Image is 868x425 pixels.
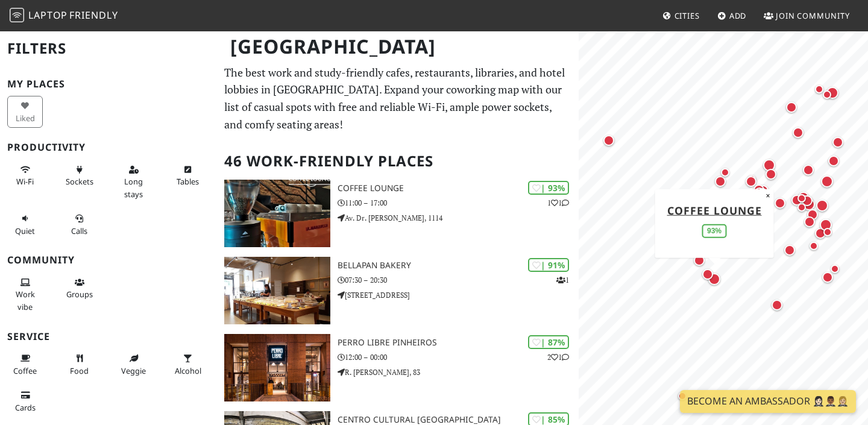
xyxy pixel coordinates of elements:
div: Map marker [802,214,817,230]
button: Coffee [7,348,43,380]
h3: Perro Libre Pinheiros [338,338,579,348]
p: 1 1 [547,197,569,209]
span: Add [729,10,747,21]
span: Stable Wi-Fi [16,176,34,187]
button: Groups [61,272,97,304]
div: Map marker [824,84,841,101]
p: 2 1 [547,351,569,363]
a: Bellapan Bakery | 91% 1 Bellapan Bakery 07:30 – 20:30 [STREET_ADDRESS] [217,257,579,324]
span: Cities [675,10,700,21]
h3: Bellapan Bakery [338,260,579,271]
button: Tables [170,160,206,192]
span: Alcohol [175,365,201,376]
div: Map marker [772,195,788,211]
div: Map marker [755,186,770,201]
span: Group tables [66,289,93,300]
h3: Productivity [7,142,210,153]
button: Work vibe [7,272,43,316]
div: Map marker [826,153,841,169]
div: Map marker [712,174,728,189]
h2: 46 Work-Friendly Places [224,143,571,180]
div: Map marker [807,239,821,253]
p: The best work and study-friendly cafes, restaurants, libraries, and hotel lobbies in [GEOGRAPHIC_... [224,64,571,133]
a: LaptopFriendly LaptopFriendly [10,5,118,27]
a: Cities [658,5,705,27]
div: Map marker [744,172,759,186]
p: 1 [556,274,569,286]
div: Map marker [830,134,846,150]
div: Map marker [601,133,617,148]
div: 93% [702,224,726,238]
span: Work-friendly tables [177,176,199,187]
span: Power sockets [66,176,93,187]
button: Sockets [61,160,97,192]
h3: Centro Cultural [GEOGRAPHIC_DATA] [338,415,579,425]
div: Map marker [812,82,826,96]
p: 11:00 – 17:00 [338,197,579,209]
div: Map marker [743,174,759,189]
span: Video/audio calls [71,225,87,236]
h1: [GEOGRAPHIC_DATA] [221,30,576,63]
div: Map marker [828,262,842,276]
button: Alcohol [170,348,206,380]
div: Map marker [817,216,834,233]
p: 12:00 – 00:00 [338,351,579,363]
div: Map marker [805,207,820,222]
div: | 91% [528,258,569,272]
span: Quiet [15,225,35,236]
button: Long stays [116,160,151,204]
a: Become an Ambassador 🤵🏻‍♀️🤵🏾‍♂️🤵🏼‍♀️ [680,390,856,413]
div: Map marker [820,225,835,239]
div: Map marker [820,87,834,102]
span: Veggie [121,365,146,376]
div: | 87% [528,335,569,349]
div: Map marker [782,242,797,258]
a: Coffee Lounge [667,203,762,217]
button: Food [61,348,97,380]
div: Map marker [692,188,706,203]
div: Map marker [718,165,732,180]
div: Map marker [790,125,806,140]
span: Friendly [69,8,118,22]
img: LaptopFriendly [10,8,24,22]
p: R. [PERSON_NAME], 83 [338,367,579,378]
button: Close popup [762,189,773,202]
div: Map marker [763,166,779,182]
div: Map marker [789,192,805,208]
span: Coffee [13,365,37,376]
span: People working [16,289,35,312]
img: Bellapan Bakery [224,257,330,324]
a: Coffee Lounge | 93% 11 Coffee Lounge 11:00 – 17:00 Av. Dr. [PERSON_NAME], 1114 [217,180,579,247]
div: Map marker [813,225,828,241]
button: Quiet [7,209,43,241]
p: Av. Dr. [PERSON_NAME], 1114 [338,212,579,224]
p: 07:30 – 20:30 [338,274,579,286]
span: Credit cards [15,402,36,413]
h3: My Places [7,78,210,90]
span: Laptop [28,8,68,22]
div: Map marker [761,157,778,174]
div: Map marker [706,271,723,288]
div: Map marker [814,197,831,214]
h3: Community [7,254,210,266]
span: Food [70,365,89,376]
div: Map marker [691,187,708,204]
p: [STREET_ADDRESS] [338,289,579,301]
div: | 93% [528,181,569,195]
div: Map marker [800,162,816,178]
button: Veggie [116,348,151,380]
div: Map marker [796,189,811,205]
div: Map marker [819,173,835,190]
div: Map marker [700,266,715,282]
h3: Service [7,331,210,342]
div: Map marker [691,253,707,268]
img: Coffee Lounge [224,180,330,247]
button: Cards [7,385,43,417]
div: Map marker [675,389,690,403]
a: Join Community [759,5,855,27]
button: Wi-Fi [7,160,43,192]
a: Perro Libre Pinheiros | 87% 21 Perro Libre Pinheiros 12:00 – 00:00 R. [PERSON_NAME], 83 [217,334,579,401]
div: Map marker [751,182,767,198]
a: Add [712,5,752,27]
span: Long stays [124,176,143,199]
